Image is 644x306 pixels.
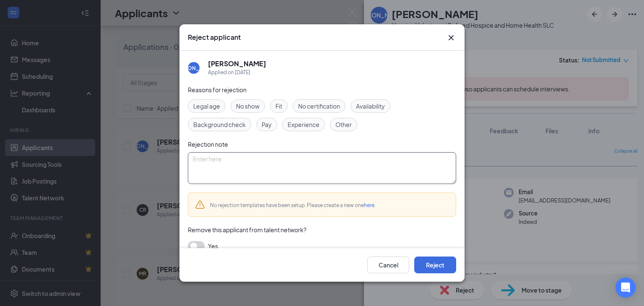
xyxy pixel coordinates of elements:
[188,226,306,233] span: Remove this applicant from talent network?
[188,33,241,42] h3: Reject applicant
[208,68,266,77] div: Applied on [DATE]
[208,59,266,68] h5: [PERSON_NAME]
[193,120,246,129] span: Background check
[262,120,272,129] span: Pay
[288,120,319,129] span: Experience
[195,200,205,210] svg: Warning
[210,202,376,208] span: No rejection templates have been setup. Please create a new one .
[615,277,636,298] div: Open Intercom Messenger
[193,101,220,111] span: Legal age
[275,101,282,111] span: Fit
[188,86,247,93] span: Reasons for rejection
[172,65,216,72] div: [PERSON_NAME]
[236,101,260,111] span: No show
[414,257,456,273] button: Reject
[298,101,340,111] span: No certification
[367,257,409,273] button: Cancel
[188,140,228,148] span: Rejection note
[446,33,456,43] svg: Cross
[356,101,385,111] span: Availability
[364,202,374,208] a: here
[335,120,352,129] span: Other
[208,241,218,251] span: Yes
[446,33,456,43] button: Close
